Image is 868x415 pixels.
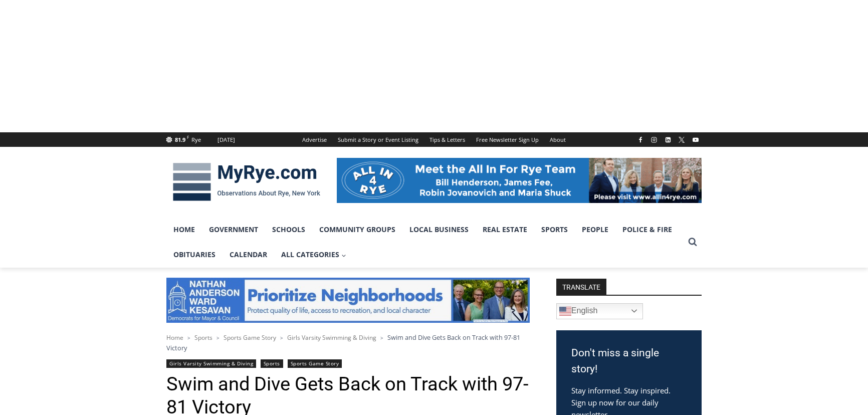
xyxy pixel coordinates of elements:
[265,217,312,242] a: Schools
[166,333,520,352] span: Swim and Dive Gets Back on Track with 97-81 Victory
[187,134,189,140] span: F
[281,249,346,260] span: All Categories
[218,135,235,144] div: [DATE]
[312,217,402,242] a: Community Groups
[615,217,679,242] a: Police & Fire
[297,132,332,147] a: Advertise
[534,217,575,242] a: Sports
[556,303,643,319] a: English
[166,359,256,368] a: Girls Varsity Swimming & Diving
[187,334,190,341] span: >
[471,132,544,147] a: Free Newsletter Sign Up
[166,217,684,268] nav: Primary Navigation
[332,132,424,147] a: Submit a Story or Event Listing
[166,156,327,208] img: MyRye.com
[337,158,702,203] img: All in for Rye
[166,242,223,267] a: Obituaries
[559,305,571,317] img: en
[194,333,212,342] a: Sports
[662,134,674,146] a: Linkedin
[648,134,660,146] a: Instagram
[175,136,185,143] span: 81.9
[575,217,615,242] a: People
[274,242,353,267] a: All Categories
[476,217,534,242] a: Real Estate
[684,233,702,251] button: View Search Form
[690,134,702,146] a: YouTube
[224,333,276,342] a: Sports Game Story
[402,217,476,242] a: Local Business
[261,359,283,368] a: Sports
[166,217,202,242] a: Home
[216,334,220,341] span: >
[571,345,687,377] h3: Don't miss a single story!
[287,333,376,342] a: Girls Varsity Swimming & Diving
[166,333,183,342] a: Home
[634,134,646,146] a: Facebook
[544,132,571,147] a: About
[288,359,342,368] a: Sports Game Story
[556,279,606,295] strong: TRANSLATE
[676,134,688,146] a: X
[280,334,283,341] span: >
[191,135,201,144] div: Rye
[202,217,265,242] a: Government
[380,334,383,341] span: >
[166,332,530,353] nav: Breadcrumbs
[297,132,571,147] nav: Secondary Navigation
[424,132,471,147] a: Tips & Letters
[223,242,274,267] a: Calendar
